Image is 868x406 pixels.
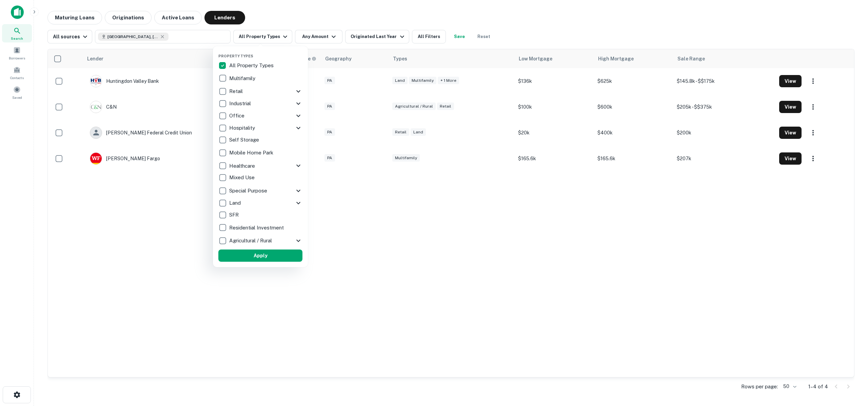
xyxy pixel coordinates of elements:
p: Mobile Home Park [229,149,275,157]
button: Apply [218,250,302,262]
p: Industrial [229,99,252,108]
div: Land [218,197,302,209]
p: Special Purpose [229,187,269,195]
div: Retail [218,85,302,97]
p: Healthcare [229,162,256,170]
p: Multifamily [229,74,257,82]
p: Residential Investment [229,224,285,232]
div: Healthcare [218,160,302,172]
div: Industrial [218,97,302,110]
p: Office [229,112,246,120]
div: Office [218,110,302,122]
p: Mixed Use [229,173,256,182]
p: Self Storage [229,136,260,144]
div: Hospitality [218,122,302,134]
p: Retail [229,87,244,95]
p: Hospitality [229,124,256,132]
span: Property Types [218,54,253,58]
div: Agricultural / Rural [218,235,302,247]
div: Special Purpose [218,185,302,197]
p: All Property Types [229,61,275,70]
p: Land [229,199,242,207]
iframe: Chat Widget [834,352,868,384]
p: Agricultural / Rural [229,237,273,245]
p: SFR [229,211,240,219]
